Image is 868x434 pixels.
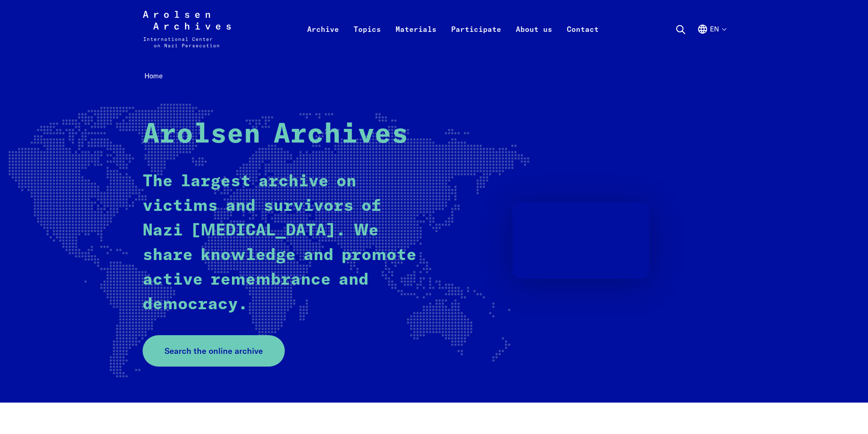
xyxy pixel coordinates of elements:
p: The largest archive on victims and survivors of Nazi [MEDICAL_DATA]. We share knowledge and promo... [143,169,418,317]
span: Search the online archive [164,345,263,357]
a: Materials [388,22,444,58]
a: Participate [444,22,508,58]
a: Archive [300,22,346,58]
button: English, language selection [697,24,726,56]
nav: Primary [300,11,606,47]
strong: Arolsen Archives [143,121,408,148]
span: Home [144,71,163,80]
a: About us [508,22,560,58]
a: Contact [560,22,606,58]
nav: Breadcrumb [143,69,726,83]
a: Search the online archive [143,335,285,367]
a: Topics [346,22,388,58]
